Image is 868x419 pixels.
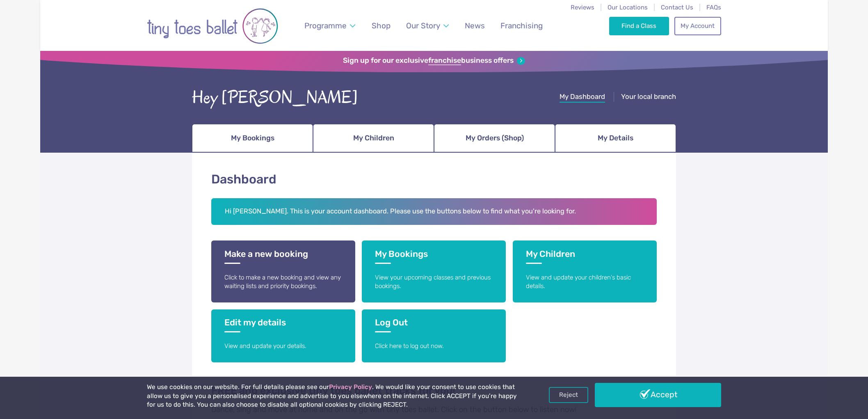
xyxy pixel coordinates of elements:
[598,131,633,145] span: My Details
[406,21,440,30] span: Our Story
[224,273,342,291] p: Click to make a new booking and view any waiting lists and priority bookings.
[465,21,485,30] span: News
[375,317,493,332] h3: Log Out
[513,240,657,302] a: My Children View and update your children's basic details.
[466,131,524,145] span: My Orders (Shop)
[224,249,342,264] h3: Make a new booking
[192,124,313,153] a: My Bookings
[147,5,278,47] img: tiny toes ballet
[147,383,520,410] p: We use cookies on our website. For full details please see our . We would like your consent to us...
[224,342,342,350] p: View and update your details.
[555,124,676,153] a: My Details
[362,309,506,362] a: Log Out Click here to log out now.
[224,317,342,332] h3: Edit my details
[608,4,648,11] a: Our Locations
[301,16,359,35] a: Programme
[621,92,676,103] a: Your local branch
[304,21,347,30] span: Programme
[211,171,657,188] h1: Dashboard
[343,56,525,65] a: Sign up for our exclusivefranchisebusiness offers
[362,240,506,302] a: My Bookings View your upcoming classes and previous bookings.
[706,4,721,11] a: FAQs
[375,273,493,291] p: View your upcoming classes and previous bookings.
[674,17,721,35] a: My Account
[375,342,493,350] p: Click here to log out now.
[375,249,493,264] h3: My Bookings
[621,92,676,101] span: Your local branch
[497,16,547,35] a: Franchising
[661,4,693,11] a: Contact Us
[549,387,588,403] a: Reject
[211,198,657,225] h2: Hi [PERSON_NAME]. This is your account dashboard. Please use the buttons below to find what you'r...
[402,16,453,35] a: Our Story
[461,16,489,35] a: News
[526,273,644,291] p: View and update your children's basic details.
[500,21,543,30] span: Franchising
[595,383,721,407] a: Accept
[353,131,394,145] span: My Children
[211,309,355,362] a: Edit my details View and update your details.
[372,21,391,30] span: Shop
[434,124,555,153] a: My Orders (Shop)
[526,249,644,264] h3: My Children
[368,16,395,35] a: Shop
[329,383,372,391] a: Privacy Policy
[192,85,358,110] div: Hey [PERSON_NAME]
[211,240,355,302] a: Make a new booking Click to make a new booking and view any waiting lists and priority bookings.
[609,17,669,35] a: Find a Class
[313,124,434,153] a: My Children
[571,4,594,11] a: Reviews
[428,56,461,65] strong: franchise
[231,131,274,145] span: My Bookings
